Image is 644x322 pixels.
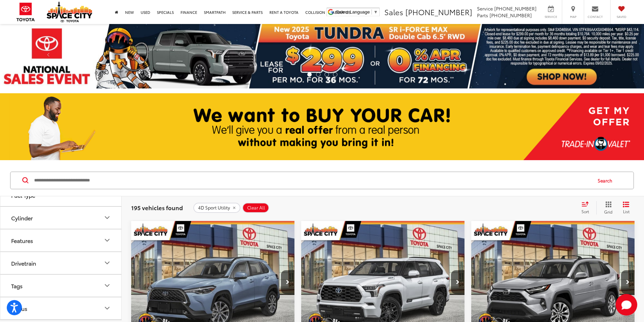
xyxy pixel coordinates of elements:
button: List View [618,201,635,215]
span: Grid [604,209,613,215]
div: Cylinder [11,215,33,221]
span: Service [477,5,493,12]
button: DrivetrainDrivetrain [0,252,122,274]
span: Contact [588,15,603,19]
button: Select sort value [578,201,596,215]
button: Next image [451,270,464,294]
span: Parts [477,12,488,19]
button: CylinderCylinder [0,207,122,229]
div: Features [11,237,33,244]
span: 195 vehicles found [131,203,183,212]
span: Saved [614,15,629,19]
svg: Start Chat [616,294,637,316]
div: Cylinder [103,214,111,222]
div: Drivetrain [103,259,111,267]
button: FeaturesFeatures [0,229,122,251]
span: Sort [581,208,589,214]
a: Select Language​ [336,9,378,15]
input: Search by Make, Model, or Keyword [33,172,591,189]
span: Sales [384,6,403,17]
button: StatusStatus [0,297,122,319]
button: Grid View [596,201,618,215]
div: Features [103,236,111,244]
button: Next image [621,270,635,294]
span: ▼ [374,9,378,15]
div: Drivetrain [11,260,36,266]
div: Status [103,304,111,312]
span: 4D Sport Utility [198,205,230,210]
button: Next image [281,270,294,294]
span: Clear All [247,205,265,210]
button: Toggle Chat Window [616,294,637,316]
span: Service [543,15,558,19]
div: Fuel Type [11,192,35,198]
button: Clear All [242,203,269,213]
img: Space City Toyota [47,1,92,22]
button: remove 4D%20Sport%20Utility [193,203,240,213]
div: Tags [11,282,23,289]
span: ​ [372,9,372,15]
span: [PHONE_NUMBER] [405,6,472,17]
button: TagsTags [0,275,122,297]
span: Select Language [336,9,370,15]
div: Tags [103,281,111,290]
span: Map [566,15,580,19]
button: Search [591,172,622,189]
span: [PHONE_NUMBER] [490,12,532,19]
span: List [623,208,629,214]
span: [PHONE_NUMBER] [494,5,536,12]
